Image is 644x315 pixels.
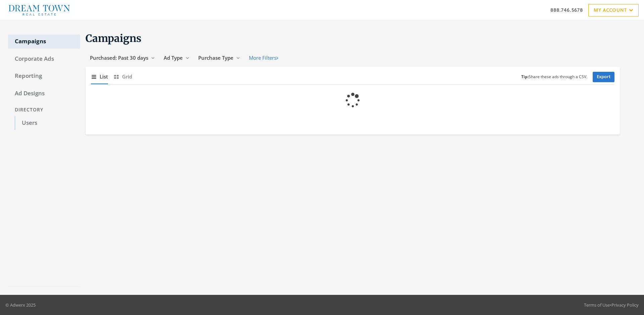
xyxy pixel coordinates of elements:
[8,87,80,101] a: Ad Designs
[91,69,108,84] button: List
[584,302,610,308] a: Terms of Use
[521,74,587,80] small: Share these ads through a CSV.
[5,302,36,308] p: © Adwerx 2025
[113,69,132,84] button: Grid
[593,72,614,82] a: Export
[86,52,159,64] button: Purchased: Past 30 days
[245,52,282,64] button: More Filters
[122,73,132,81] span: Grid
[100,73,108,81] span: List
[164,54,183,61] span: Ad Type
[15,116,80,130] a: Users
[611,302,639,308] a: Privacy Policy
[584,302,639,308] div: •
[86,32,142,45] span: Campaigns
[5,2,73,18] img: Adwerx
[588,4,639,16] a: My Account
[194,52,245,64] button: Purchase Type
[90,54,148,61] span: Purchased: Past 30 days
[8,69,80,83] a: Reporting
[550,6,583,13] a: 888.746.5678
[198,54,233,61] span: Purchase Type
[8,104,80,116] div: Directory
[8,52,80,66] a: Corporate Ads
[8,35,80,49] a: Campaigns
[521,74,529,80] b: Tip:
[159,52,194,64] button: Ad Type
